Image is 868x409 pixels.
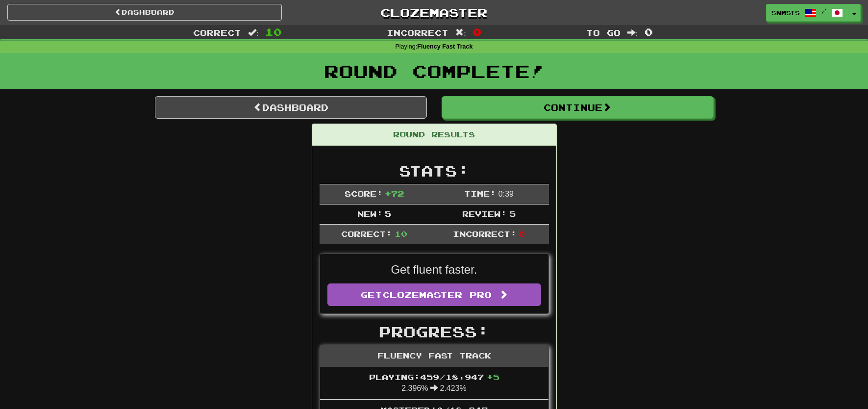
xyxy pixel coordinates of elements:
span: Incorrect: [453,229,517,238]
span: 0 : 39 [498,190,514,198]
span: snmsts [771,8,800,17]
a: GetClozemaster Pro [327,283,541,306]
span: 0 [519,229,525,238]
span: Playing: 459 / 18,947 [369,372,499,382]
span: + 72 [385,189,404,198]
span: 5 [509,209,516,218]
div: Fluency Fast Track [320,345,548,367]
div: Round Results [312,124,556,146]
a: Dashboard [7,4,282,21]
span: : [248,28,259,37]
strong: Fluency Fast Track [417,43,472,50]
h2: Progress: [320,324,549,340]
a: snmsts / [766,4,848,22]
span: Incorrect [387,27,448,37]
span: 5 [385,209,391,218]
span: To go [586,27,620,37]
span: + 5 [487,372,499,382]
li: 2.396% 2.423% [320,367,548,400]
span: / [821,8,826,15]
span: : [627,28,638,37]
span: 10 [395,229,407,238]
span: Review: [462,209,507,218]
a: Clozemaster [297,4,571,21]
p: Get fluent faster. [327,261,541,278]
span: Correct: [341,229,392,238]
span: Time: [464,189,496,198]
h2: Stats: [320,163,549,179]
button: Continue [442,96,714,119]
span: 10 [265,26,282,38]
span: 0 [473,26,481,38]
span: Clozemaster Pro [382,289,492,300]
span: Correct [193,27,241,37]
span: : [455,28,466,37]
a: Dashboard [155,96,427,119]
span: 0 [645,26,653,38]
span: New: [357,209,383,218]
span: Score: [345,189,383,198]
h1: Round Complete! [3,61,865,81]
